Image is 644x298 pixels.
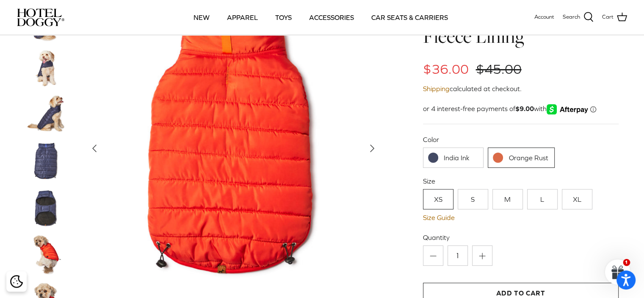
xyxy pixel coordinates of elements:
[423,85,450,92] a: Shipping
[423,84,619,95] div: calculated at checkout.
[301,3,362,32] a: ACCESSORIES
[9,274,24,289] button: Cookie policy
[488,148,555,168] a: Orange Rust
[562,189,592,209] a: XL
[17,8,64,26] img: hoteldoggycom
[458,189,488,209] a: S
[126,3,516,32] div: Primary navigation
[527,189,558,209] a: L
[563,13,580,22] span: Search
[492,189,523,209] a: M
[563,12,594,23] a: Search
[268,3,299,32] a: TOYS
[423,189,453,209] a: XS
[363,139,381,158] button: Next
[423,233,619,242] label: Quantity
[476,61,522,77] span: $45.00
[423,214,619,222] a: Size Guide
[423,135,619,144] label: Color
[6,271,27,292] div: Cookie policy
[423,176,619,186] label: Size
[602,12,627,23] a: Cart
[219,3,265,32] a: APPAREL
[423,61,469,77] span: $36.00
[423,148,484,168] a: India Ink
[534,14,554,20] span: Account
[448,245,468,266] input: Quantity
[85,139,104,158] button: Previous
[534,13,554,22] a: Account
[10,275,23,288] img: Cookie policy
[364,3,456,32] a: CAR SEATS & CARRIERS
[186,3,217,32] a: NEW
[602,13,614,22] span: Cart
